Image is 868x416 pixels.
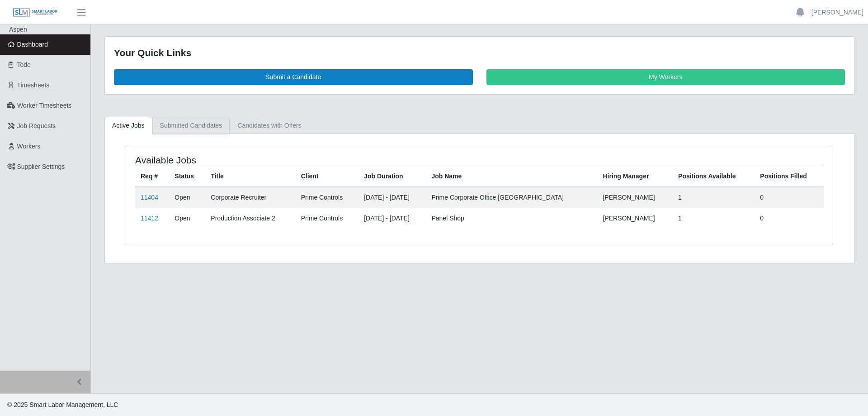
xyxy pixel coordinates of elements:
[135,166,169,187] th: Req #
[152,117,230,134] a: Submitted Candidates
[359,166,426,187] th: Job Duration
[17,102,71,109] span: Worker Timesheets
[486,69,845,85] a: My Workers
[205,166,295,187] th: Title
[17,61,31,68] span: Todo
[359,208,426,229] td: [DATE] - [DATE]
[296,208,359,229] td: Prime Controls
[135,154,414,166] h4: Available Jobs
[114,69,473,85] a: Submit a Candidate
[169,208,205,229] td: Open
[104,117,152,134] a: Active Jobs
[17,143,41,150] span: Workers
[426,187,597,208] td: Prime Corporate Office [GEOGRAPHIC_DATA]
[17,122,56,129] span: Job Requests
[13,8,58,18] img: SLM Logo
[17,81,50,89] span: Timesheets
[673,208,755,229] td: 1
[7,401,118,408] span: © 2025 Smart Labor Management, LLC
[141,194,158,201] a: 11404
[755,208,824,229] td: 0
[296,166,359,187] th: Client
[141,215,158,222] a: 11412
[359,187,426,208] td: [DATE] - [DATE]
[114,46,845,60] div: Your Quick Links
[597,166,673,187] th: Hiring Manager
[205,187,295,208] td: Corporate Recruiter
[230,117,309,134] a: Candidates with Offers
[169,187,205,208] td: Open
[597,208,673,229] td: [PERSON_NAME]
[17,163,65,170] span: Supplier Settings
[673,187,755,208] td: 1
[17,41,48,48] span: Dashboard
[426,166,597,187] th: Job Name
[9,26,27,33] span: Aspen
[755,166,824,187] th: Positions Filled
[811,8,863,17] a: [PERSON_NAME]
[755,187,824,208] td: 0
[673,166,755,187] th: Positions Available
[296,187,359,208] td: Prime Controls
[169,166,205,187] th: Status
[205,208,295,229] td: Production Associate 2
[597,187,673,208] td: [PERSON_NAME]
[426,208,597,229] td: Panel Shop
